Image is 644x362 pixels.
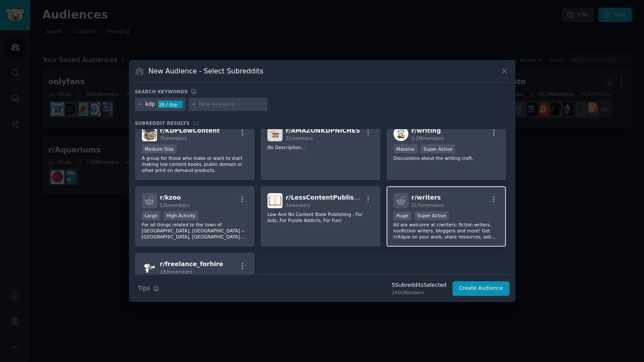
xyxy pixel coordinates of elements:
span: 317k members [412,203,444,208]
span: 3.2M members [412,136,444,141]
button: Create Audience [452,281,509,296]
span: 193k members [160,269,193,274]
p: All are welcome at r/writers: fiction writers, nonfiction writers, bloggers and more! Get critiqu... [393,222,499,240]
span: r/ KDPLowContent [160,127,220,134]
div: 26 / day [158,101,182,108]
img: KDPLowContent [142,126,157,141]
div: High Activity [163,211,198,220]
span: r/ freelance_forhire [160,260,223,267]
h3: Search keywords [135,89,188,95]
p: A group for those who make or want to start making low content books, public domain or other prin... [142,155,248,173]
img: writing [393,126,408,141]
div: 5 Subreddit s Selected [392,282,446,289]
span: r/ LessContentPublishing [286,194,369,201]
span: 13 [193,121,199,126]
span: r/ kzoo [160,194,181,201]
div: Huge [393,211,412,220]
img: freelance_forhire [142,260,157,275]
div: Super Active [415,211,449,220]
button: Tips [135,281,162,296]
div: Massive [393,144,418,153]
img: LessContentPublishing [267,193,283,208]
div: 245k Members [392,289,446,295]
p: Low And No Content Book Publishing - For kids, For Puzzle Addicts, For Fun! [267,211,374,223]
h3: New Audience - Select Subreddits [148,67,263,76]
span: Tips [138,284,150,293]
span: 5 members [286,203,310,208]
div: Super Active [421,144,456,153]
div: kdp [145,101,155,108]
span: r/ writers [412,194,441,201]
span: 7k members [160,136,187,141]
input: New Keyword [199,101,264,108]
span: Subreddit Results [135,120,190,126]
p: Discussions about the writing craft. [393,155,499,161]
span: r/ AMAZONKDPNICHES [286,127,360,134]
p: For all things related to the town of [GEOGRAPHIC_DATA], [GEOGRAPHIC_DATA] -- [GEOGRAPHIC_DATA], ... [142,222,248,240]
div: Large [142,211,161,220]
span: r/ writing [412,127,441,134]
p: No Description... [267,144,374,150]
span: 52k members [160,203,190,208]
span: 31 members [286,136,313,141]
img: AMAZONKDPNICHES [267,126,283,141]
div: Medium Size [142,144,177,153]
